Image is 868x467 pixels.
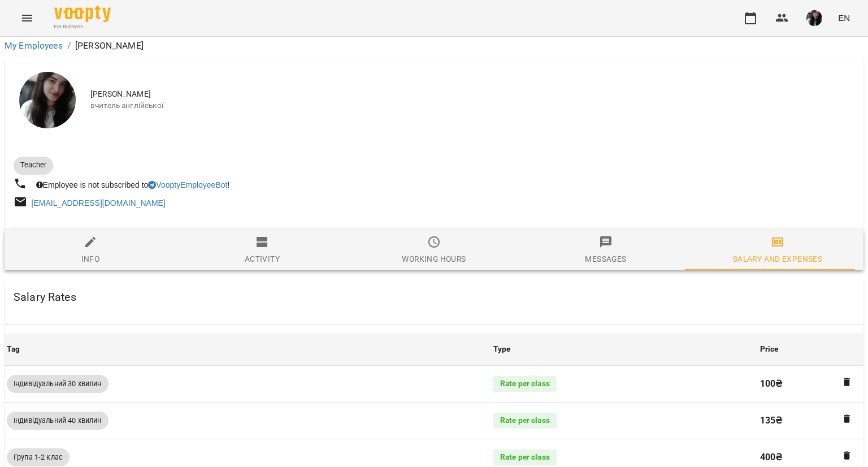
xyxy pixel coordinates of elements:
li: / [67,39,71,53]
span: Teacher [14,160,53,170]
img: Поліна Гончаренко [19,72,76,128]
h6: Salary Rates [14,288,76,306]
span: Індивідуальний 30 хвилин [7,379,108,389]
button: Delete [840,412,854,426]
div: Rate per class [493,413,557,429]
button: Menu [14,5,41,32]
span: EN [838,12,850,24]
span: For Business [54,23,111,31]
span: [PERSON_NAME] [90,89,854,100]
a: [EMAIL_ADDRESS][DOMAIN_NAME] [32,198,166,207]
img: d9ea9a7fe13608e6f244c4400442cb9c.jpg [806,10,822,26]
a: My Employees [5,40,63,51]
p: 100 ₴ [760,377,861,391]
div: Info [81,252,100,266]
div: Working hours [402,252,466,266]
p: 135 ₴ [760,414,861,427]
th: Type [491,334,758,365]
div: Rate per class [493,449,557,465]
nav: breadcrumb [5,39,863,53]
p: [PERSON_NAME] [75,39,144,53]
img: Voopty Logo [54,6,111,22]
span: вчитель англійської [90,100,854,111]
a: VooptyEmployeeBot [148,180,227,189]
button: EN [834,7,854,28]
th: Tag [5,334,491,365]
div: Activity [245,252,280,266]
div: Messages [585,252,626,266]
div: Rate per class [493,376,557,392]
span: Група 1-2 клас [7,452,70,462]
div: Salary and Expenses [733,252,822,266]
th: Price [758,334,863,365]
span: Індивідуальний 40 хвилин [7,416,108,426]
button: Delete [840,375,854,390]
button: Delete [840,448,854,463]
p: 400 ₴ [760,451,861,464]
div: Employee is not subscribed to ! [34,177,232,193]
